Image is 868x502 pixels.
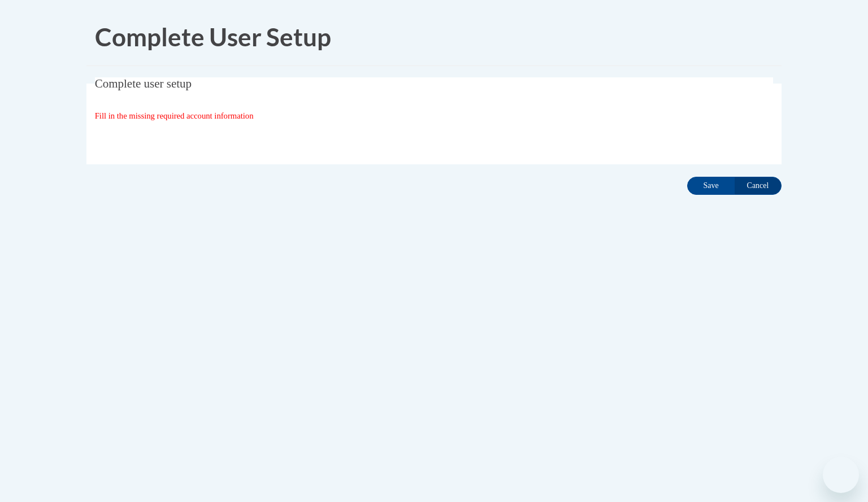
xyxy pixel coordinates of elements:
span: Complete user setup [95,77,192,90]
input: Cancel [734,177,782,195]
input: Save [687,177,735,195]
span: Fill in the missing required account information [95,111,254,120]
iframe: Button to launch messaging window [823,457,859,493]
span: Complete User Setup [95,22,331,51]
